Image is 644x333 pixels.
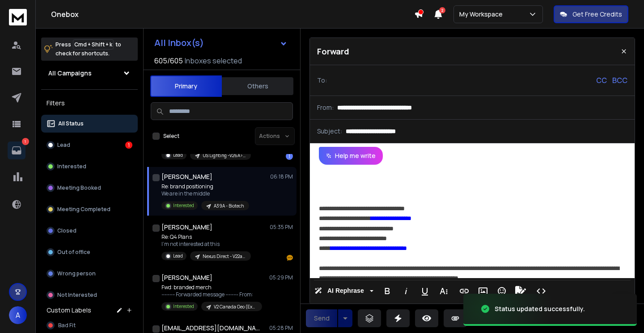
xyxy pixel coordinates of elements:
[203,253,246,260] p: Nexus Direct - V22a Messaging - Q4/Giving [DATE] planning - new prospects
[9,306,27,324] button: A
[57,291,97,299] p: Not Interested
[317,103,334,112] p: From:
[161,273,212,282] h1: [PERSON_NAME]
[270,173,293,180] p: 06:18 PM
[270,224,293,231] p: 05:35 PM
[173,152,183,158] p: Lead
[596,75,607,86] p: CC
[173,303,194,310] p: Interested
[161,241,251,248] p: I'm not interested at this
[161,172,212,181] h1: [PERSON_NAME]
[58,120,84,127] p: All Status
[55,40,121,58] p: Press to check for shortcuts.
[41,136,138,154] button: Lead1
[41,115,138,133] button: All Status
[214,203,244,209] p: A39A - Biotech
[495,304,585,313] div: Status updated successfully.
[58,322,76,329] span: Bad Fit
[57,206,110,213] p: Meeting Completed
[147,34,295,52] button: All Inbox(s)
[475,282,491,300] button: Insert Image (⌘P)
[57,184,101,191] p: Meeting Booked
[47,306,91,315] h3: Custom Labels
[57,270,96,277] p: Wrong person
[286,153,293,160] div: 1
[41,265,138,283] button: Wrong person
[572,10,622,19] p: Get Free Credits
[161,324,260,333] h1: [EMAIL_ADDRESS][DOMAIN_NAME]
[512,282,529,300] button: Signature
[41,200,138,218] button: Meeting Completed
[8,142,25,159] a: 1
[313,282,375,300] button: AI Rephrase
[533,282,550,300] button: Code View
[41,64,138,82] button: All Campaigns
[154,55,183,66] span: 605 / 605
[612,75,627,86] p: BCC
[41,179,138,197] button: Meeting Booked
[161,183,249,190] p: Re: brand positioning
[317,127,342,136] p: Subject:
[57,163,86,170] p: Interested
[554,5,628,23] button: Get Free Credits
[326,287,366,295] span: AI Rephrase
[161,233,251,241] p: Re: Q4 Plans
[150,75,222,97] button: Primary
[493,282,510,300] button: Emoticons
[173,202,194,209] p: Interested
[41,97,138,109] h3: Filters
[459,10,506,19] p: My Workspace
[161,291,262,298] p: ---------- Forwarded message --------- From:
[161,190,249,197] p: We are in the middle
[125,142,132,149] div: 1
[379,282,396,300] button: Bold (⌘B)
[173,253,183,259] p: Lead
[203,152,246,159] p: US Lighting -V26A>Real Estate - [PERSON_NAME]
[48,69,92,78] h1: All Campaigns
[154,38,204,47] h1: All Inbox(s)
[41,222,138,240] button: Closed
[57,142,70,149] p: Lead
[456,282,473,300] button: Insert Link (⌘K)
[41,243,138,261] button: Out of office
[57,249,90,256] p: Out of office
[269,325,293,332] p: 05:28 PM
[439,7,445,13] span: 2
[57,227,76,234] p: Closed
[73,39,114,50] span: Cmd + Shift + k
[317,76,327,85] p: To:
[22,138,29,145] p: 1
[185,55,242,66] h3: Inboxes selected
[161,223,212,232] h1: [PERSON_NAME]
[9,9,27,25] img: logo
[161,284,262,291] p: Fwd: branded merch
[163,133,179,140] label: Select
[398,282,415,300] button: Italic (⌘I)
[435,282,452,300] button: More Text
[269,274,293,281] p: 05:29 PM
[41,158,138,175] button: Interested
[41,286,138,304] button: Not Interested
[51,9,414,20] h1: Onebox
[319,147,383,165] button: Help me write
[222,76,293,96] button: Others
[416,282,433,300] button: Underline (⌘U)
[317,45,349,58] p: Forward
[214,304,257,310] p: V2 Canada Geo (Exclude [GEOGRAPHIC_DATA])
